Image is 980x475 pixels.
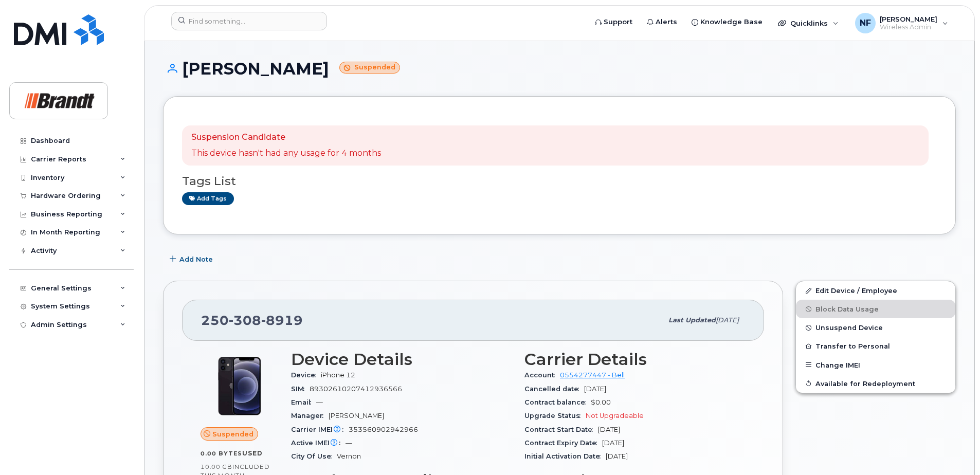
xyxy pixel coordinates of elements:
span: [DATE] [606,452,628,460]
span: Available for Redeployment [815,379,915,387]
span: City Of Use [291,452,337,460]
span: Device [291,371,321,379]
button: Block Data Usage [796,300,955,318]
a: Edit Device / Employee [796,281,955,300]
span: Contract Expiry Date [524,439,602,447]
span: [DATE] [584,385,606,393]
span: Contract Start Date [524,426,598,433]
h3: Device Details [291,350,512,369]
span: Last updated [668,316,716,324]
span: 10.00 GB [201,463,232,470]
small: Suspended [339,62,400,74]
span: $0.00 [591,398,611,406]
span: Upgrade Status [524,412,586,419]
span: SIM [291,385,310,393]
span: 250 [201,313,303,328]
a: Add tags [182,192,234,205]
span: Suspended [212,429,253,439]
p: Suspension Candidate [191,132,381,143]
a: 0554277447 - Bell [560,371,625,379]
span: Not Upgradeable [586,412,644,419]
span: [DATE] [602,439,624,447]
span: Initial Activation Date [524,452,606,460]
h3: Carrier Details [524,350,746,369]
p: This device hasn't had any usage for 4 months [191,148,381,159]
button: Transfer to Personal [796,337,955,355]
span: [PERSON_NAME] [329,412,384,419]
span: 89302610207412936566 [310,385,402,393]
button: Add Note [163,250,222,268]
span: Account [524,371,560,379]
span: Unsuspend Device [815,324,883,332]
span: Contract balance [524,398,591,406]
span: Vernon [337,452,361,460]
span: Email [291,398,316,406]
span: iPhone 12 [321,371,355,379]
span: — [316,398,323,406]
span: [DATE] [598,426,620,433]
span: Cancelled date [524,385,584,393]
span: Carrier IMEI [291,426,349,433]
span: used [242,449,263,457]
span: Manager [291,412,329,419]
h1: [PERSON_NAME] [163,60,956,78]
span: [DATE] [716,316,739,324]
span: 308 [229,313,261,328]
img: iPhone_12.jpg [209,355,270,417]
span: Active IMEI [291,439,346,447]
span: 353560902942966 [349,426,418,433]
h3: Tags List [182,175,937,188]
span: — [346,439,352,447]
button: Change IMEI [796,356,955,374]
span: 8919 [261,313,303,328]
button: Available for Redeployment [796,374,955,393]
span: Add Note [179,254,213,264]
button: Unsuspend Device [796,318,955,337]
span: 0.00 Bytes [201,450,242,457]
